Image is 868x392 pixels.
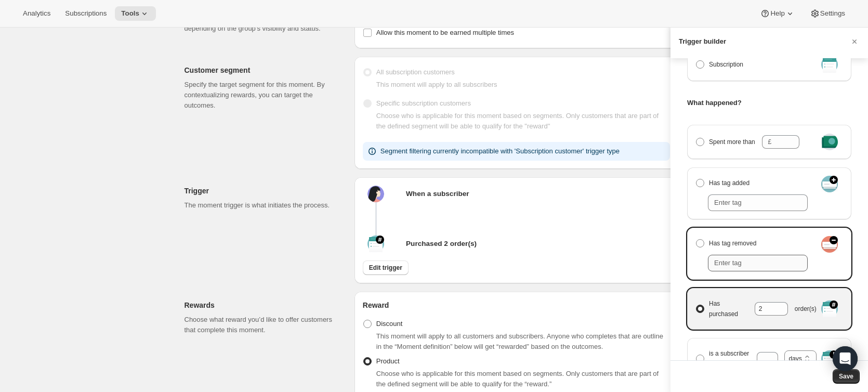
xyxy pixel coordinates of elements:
[708,194,808,211] input: Enter tag
[804,6,851,21] button: Settings
[757,352,778,365] input: is a subscriber for
[833,346,858,371] div: Open Intercom Messenger
[679,36,726,47] h3: Trigger builder
[708,255,808,271] input: Enter tag
[709,135,799,149] span: Spent more than
[121,9,139,18] span: Tools
[709,59,743,70] span: Subscription
[17,6,57,21] button: Analytics
[833,369,860,384] button: Save
[115,6,156,21] button: Tools
[849,36,860,47] button: Cancel
[774,135,799,149] input: Spent more than£
[820,9,845,18] span: Settings
[768,137,772,147] span: £
[65,9,107,18] span: Subscriptions
[709,348,817,369] span: is a subscriber for
[709,178,749,188] span: Has tag added
[687,98,851,108] h3: What happened?
[754,6,801,21] button: Help
[709,298,817,319] span: Has purchased order(s)
[755,302,772,316] input: Has purchasedorder(s)
[839,372,853,381] span: Save
[770,9,784,18] span: Help
[59,6,113,21] button: Subscriptions
[709,238,756,249] span: Has tag removed
[23,9,50,18] span: Analytics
